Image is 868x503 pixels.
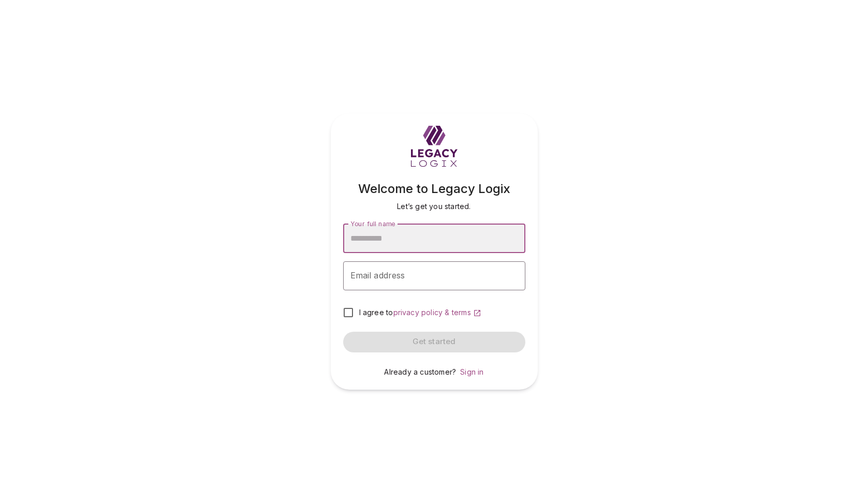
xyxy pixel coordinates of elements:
[350,219,395,227] span: Your full name
[397,202,470,211] span: Let’s get you started.
[393,308,471,317] span: privacy policy & terms
[393,308,481,317] a: privacy policy & terms
[460,367,483,376] a: Sign in
[358,181,510,196] span: Welcome to Legacy Logix
[384,367,456,376] span: Already a customer?
[359,308,393,317] span: I agree to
